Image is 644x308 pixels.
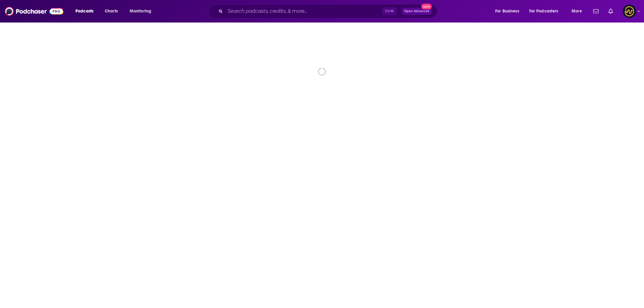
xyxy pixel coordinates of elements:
span: Monitoring [130,7,151,16]
div: Search podcasts, credits, & more... [214,4,443,18]
a: Show notifications dropdown [591,6,601,16]
span: New [421,4,432,9]
button: open menu [525,6,567,16]
img: User Profile [623,5,636,18]
button: Open AdvancedNew [401,8,432,15]
span: Ctrl K [382,7,397,15]
span: Logged in as LowerStreet [623,5,636,18]
button: open menu [71,6,101,16]
span: Charts [105,7,118,16]
span: For Podcasters [529,7,558,16]
span: More [572,7,582,16]
a: Charts [101,6,121,16]
button: Show profile menu [623,5,636,18]
a: Show notifications dropdown [606,6,615,16]
span: Open Advanced [404,10,429,13]
span: Podcasts [75,7,93,16]
button: open menu [491,6,527,16]
input: Search podcasts, credits, & more... [225,6,382,16]
span: For Business [495,7,519,16]
button: open menu [125,6,159,16]
button: open menu [567,6,590,16]
img: Podchaser - Follow, Share and Rate Podcasts [5,5,63,17]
